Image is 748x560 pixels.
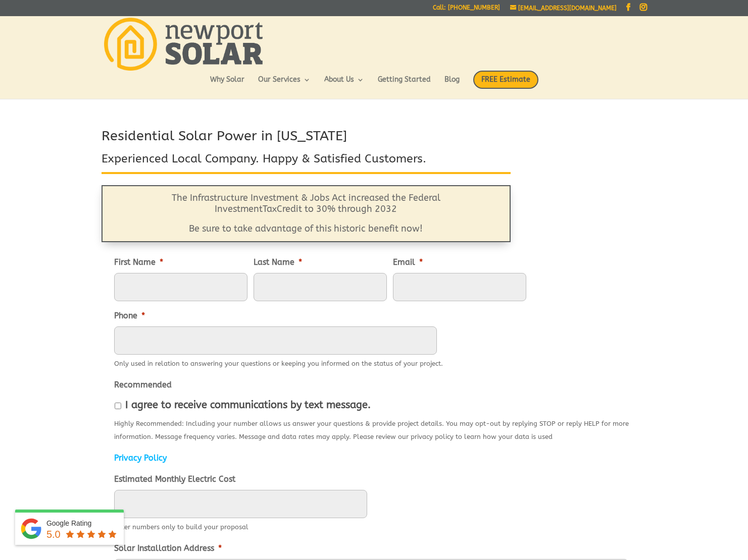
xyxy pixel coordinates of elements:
a: Why Solar [210,76,244,93]
label: Phone [114,311,145,321]
a: Our Services [258,76,311,93]
label: Estimated Monthly Electric Cost [114,474,235,485]
h3: Experienced Local Company. Happy & Satisfied Customers. [102,151,511,172]
a: Blog [444,76,460,93]
div: Google Rating [46,518,119,528]
a: Privacy Policy [114,453,167,463]
a: Getting Started [378,76,431,93]
span: FREE Estimate [473,71,538,89]
img: Newport Solar | Solar Energy Optimized. [104,18,263,71]
a: FREE Estimate [473,71,538,99]
a: About Us [324,76,364,93]
a: [EMAIL_ADDRESS][DOMAIN_NAME] [510,5,617,12]
h2: Residential Solar Power in [US_STATE] [102,127,511,151]
label: Email [393,257,423,268]
a: Call: [PHONE_NUMBER] [433,5,500,15]
label: Last Name [254,257,302,268]
span: 5.0 [46,529,61,540]
label: Recommended [114,380,172,390]
div: Enter numbers only to build your proposal [114,518,634,534]
p: The Infrastructure Investment & Jobs Act increased the Federal Investment Credit to 30% through 2032 [127,193,485,223]
label: I agree to receive communications by text message. [125,400,371,411]
div: Highly Recommended: Including your number allows us answer your questions & provide project detai... [114,415,634,443]
div: Only used in relation to answering your questions or keeping you informed on the status of your p... [114,355,443,370]
span: Tax [263,203,277,214]
label: Solar Installation Address [114,543,222,554]
p: Be sure to take advantage of this historic benefit now! [127,223,485,235]
label: First Name [114,257,163,268]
